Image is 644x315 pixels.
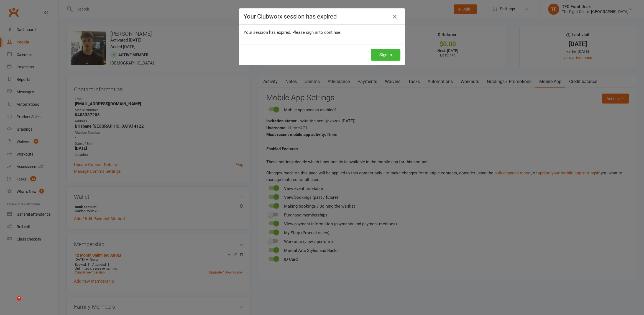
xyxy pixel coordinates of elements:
a: Close [390,12,399,21]
h4: Your Clubworx session has expired [244,13,400,20]
span: 2 [17,296,21,301]
iframe: Intercom live chat [6,296,19,309]
span: Your session has expired. Please sign in to continue. [244,30,341,35]
button: Sign In [371,49,400,61]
